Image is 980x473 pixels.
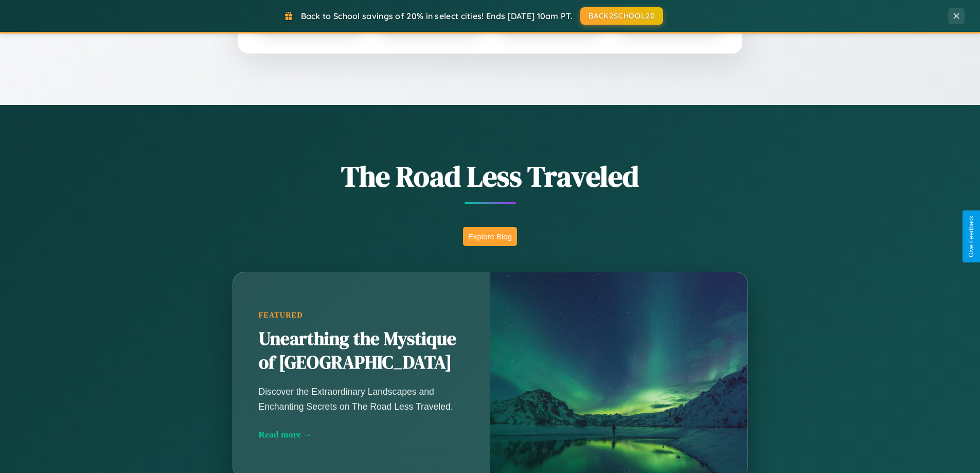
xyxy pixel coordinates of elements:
[259,327,465,375] h2: Unearthing the Mystique of [GEOGRAPHIC_DATA]
[182,156,799,196] h1: The Road Less Traveled
[259,429,465,440] div: Read more →
[301,11,573,21] span: Back to School savings of 20% in select cities! Ends [DATE] 10am PT.
[968,216,975,257] div: Give Feedback
[463,227,517,246] button: Explore Blog
[259,384,465,413] p: Discover the Extraordinary Landscapes and Enchanting Secrets on The Road Less Traveled.
[580,7,663,25] button: BACK2SCHOOL20
[259,311,465,320] div: Featured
